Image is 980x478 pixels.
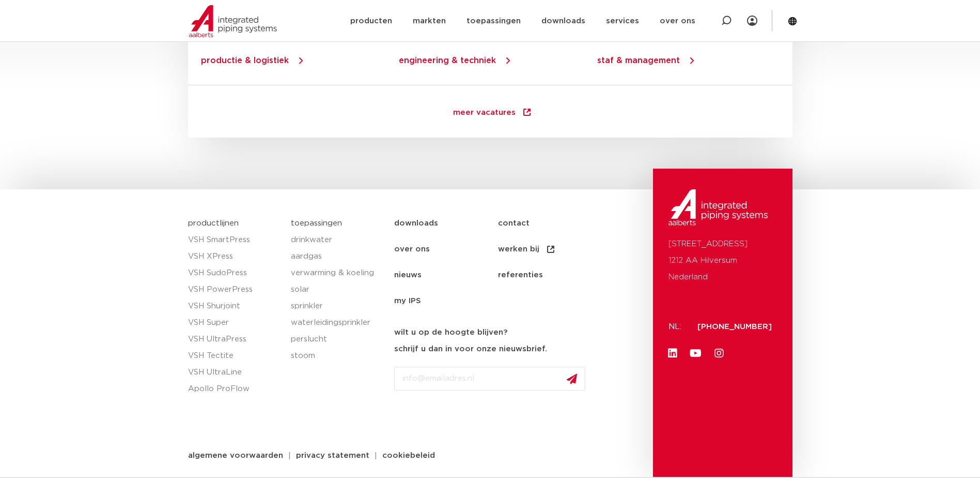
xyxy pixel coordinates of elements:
[291,315,384,331] a: waterleidingsprinkler
[288,452,377,459] a: privacy statement
[606,1,639,41] a: services
[188,364,281,381] a: VSH UltraLine
[394,399,551,439] iframe: reCAPTCHA
[188,381,281,397] a: Apollo ProFlow
[567,374,577,384] img: send.svg
[394,288,498,314] a: my IPS
[394,345,547,353] strong: schrijf u dan in voor onze nieuwsbrief.
[466,1,521,41] a: toepassingen
[394,236,498,262] a: over ons
[188,298,281,315] a: VSH Shurjoint
[188,315,281,331] a: VSH Super
[188,452,283,459] span: algemene voorwaarden
[399,56,496,65] a: engineering & techniek
[375,452,443,459] a: cookiebeleid
[394,211,498,236] a: downloads
[350,1,392,41] a: producten
[291,248,384,265] a: aardgas
[291,281,384,298] a: solar
[498,236,602,262] a: werken bij
[188,281,281,298] a: VSH PowerPress
[201,56,289,65] a: productie & logistiek
[291,219,342,227] a: toepassingen
[188,265,281,281] a: VSH SudoPress
[394,262,498,288] a: nieuws
[668,236,777,286] p: [STREET_ADDRESS] 1212 AA Hilversum Nederland
[432,98,553,127] a: meer vacatures
[188,232,281,248] a: VSH SmartPress
[668,319,685,335] p: NL:
[541,1,585,41] a: downloads
[394,328,507,336] strong: wilt u op de hoogte blijven?
[291,232,384,248] a: drinkwater
[296,452,369,459] span: privacy statement
[291,265,384,281] a: verwarming & koeling
[188,348,281,364] a: VSH Tectite
[394,211,648,314] nav: Menu
[188,248,281,265] a: VSH XPress
[498,262,602,288] a: referenties
[697,323,772,331] a: [PHONE_NUMBER]
[350,1,695,41] nav: Menu
[291,348,384,364] a: stoom
[188,331,281,348] a: VSH UltraPress
[660,1,695,41] a: over ons
[413,1,446,41] a: markten
[597,56,679,65] a: staf & management
[291,331,384,348] a: perslucht
[382,452,435,459] span: cookiebeleid
[394,367,585,391] input: info@emailadres.nl
[180,452,291,459] a: algemene voorwaarden
[453,109,516,119] span: meer vacatures
[188,219,239,227] a: productlijnen
[498,211,602,236] a: contact
[291,298,384,315] a: sprinkler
